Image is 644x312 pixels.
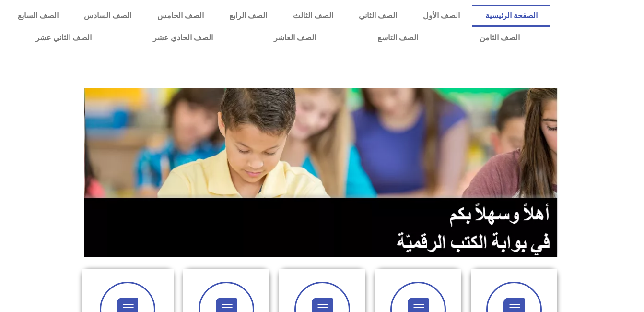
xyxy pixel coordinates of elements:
[449,27,550,49] a: الصف الثامن
[347,27,449,49] a: الصف التاسع
[243,27,347,49] a: الصف العاشر
[280,5,346,27] a: الصف الثالث
[144,5,216,27] a: الصف الخامس
[472,5,550,27] a: الصفحة الرئيسية
[216,5,280,27] a: الصف الرابع
[5,27,122,49] a: الصف الثاني عشر
[122,27,244,49] a: الصف الحادي عشر
[346,5,410,27] a: الصف الثاني
[71,5,144,27] a: الصف السادس
[410,5,472,27] a: الصف الأول
[5,5,71,27] a: الصف السابع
